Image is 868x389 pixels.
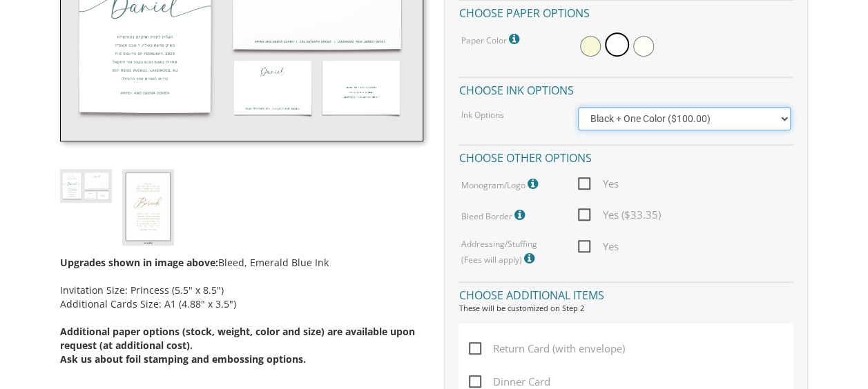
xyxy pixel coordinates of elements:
[60,325,415,352] span: Additional paper options (stock, weight, color and size) are available upon request (at additiona...
[60,169,112,203] img: bminv-thumb-7.jpg
[578,238,618,255] span: Yes
[578,206,660,223] span: Yes ($33.35)
[461,238,557,268] label: Addressing/Stuffing (Fees will apply)
[469,340,625,357] span: Return Card (with envelope)
[459,303,793,314] div: These will be customized on Step 2
[60,352,306,366] span: Ask us about foil stamping and embossing options.
[459,77,793,101] h4: Choose ink options
[459,281,793,306] h4: Choose additional items
[122,169,174,246] img: no%20bleed%20samples-1.jpg
[60,256,218,269] span: Upgrades shown in image above:
[461,30,523,48] label: Paper Color
[459,144,793,168] h4: Choose other options
[578,175,618,192] span: Yes
[60,246,424,366] div: Bleed, Emerald Blue Ink Invitation Size: Princess (5.5" x 8.5") Additional Cards Size: A1 (4.88" ...
[461,206,528,224] label: Bleed Border
[461,109,504,121] label: Ink Options
[461,175,541,193] label: Monogram/Logo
